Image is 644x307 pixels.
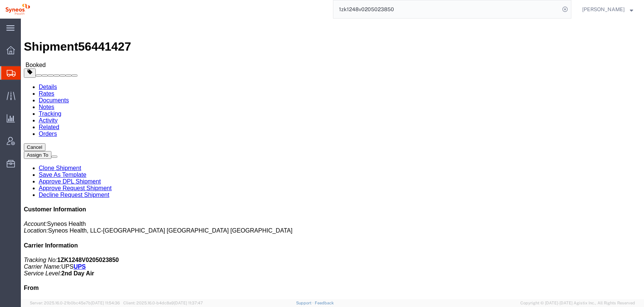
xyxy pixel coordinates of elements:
iframe: FS Legacy Container [21,19,644,299]
button: [PERSON_NAME] [582,5,634,14]
span: Client: 2025.16.0-b4dc8a9 [123,301,203,305]
input: Search for shipment number, reference number [333,0,560,18]
span: Melissa Gallo [582,5,625,13]
span: Copyright © [DATE]-[DATE] Agistix Inc., All Rights Reserved [520,300,635,306]
span: [DATE] 11:37:47 [174,301,203,305]
a: Feedback [315,301,334,305]
img: logo [5,4,30,15]
span: [DATE] 11:54:36 [91,301,120,305]
span: Server: 2025.16.0-21b0bc45e7b [30,301,120,305]
a: Support [296,301,315,305]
